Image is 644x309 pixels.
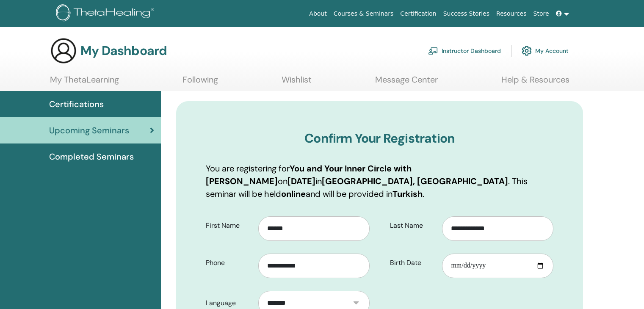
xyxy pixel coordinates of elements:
[282,74,312,91] a: Wishlist
[49,98,104,110] span: Certifications
[199,218,258,234] label: First Name
[206,131,553,146] h3: Confirm Your Registration
[428,41,501,60] a: Instructor Dashboard
[330,6,397,22] a: Courses & Seminars
[206,163,412,187] b: You and Your Inner Circle with [PERSON_NAME]
[306,6,330,22] a: About
[182,74,218,91] a: Following
[522,44,532,58] img: cog.svg
[384,218,442,234] label: Last Name
[397,6,439,22] a: Certification
[375,74,438,91] a: Message Center
[440,6,493,22] a: Success Stories
[392,188,423,199] b: Turkish
[522,41,569,60] a: My Account
[428,47,438,55] img: chalkboard-teacher.svg
[501,74,569,91] a: Help & Resources
[206,162,553,200] p: You are registering for on in . This seminar will be held and will be provided in .
[281,188,306,199] b: online
[287,176,315,187] b: [DATE]
[49,150,134,163] span: Completed Seminars
[50,74,119,91] a: My ThetaLearning
[56,4,157,23] img: logo.png
[80,43,167,58] h3: My Dashboard
[493,6,530,22] a: Resources
[49,124,129,137] span: Upcoming Seminars
[199,255,258,271] label: Phone
[322,176,508,187] b: [GEOGRAPHIC_DATA], [GEOGRAPHIC_DATA]
[50,37,77,64] img: generic-user-icon.jpg
[384,255,442,271] label: Birth Date
[530,6,553,22] a: Store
